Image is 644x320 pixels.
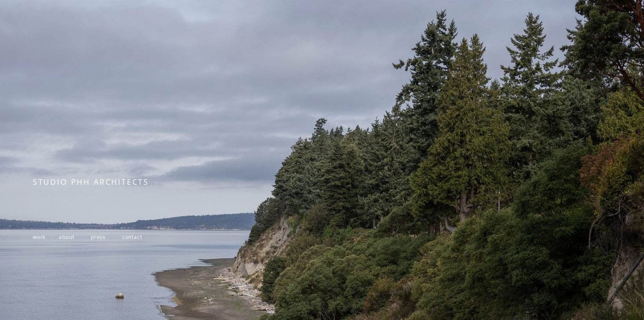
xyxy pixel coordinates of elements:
a: work [33,233,46,241]
a: contact [122,233,142,241]
span: STUDIO PHH ARCHITECTS [33,177,149,187]
a: press [91,233,106,241]
a: about [59,233,74,241]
